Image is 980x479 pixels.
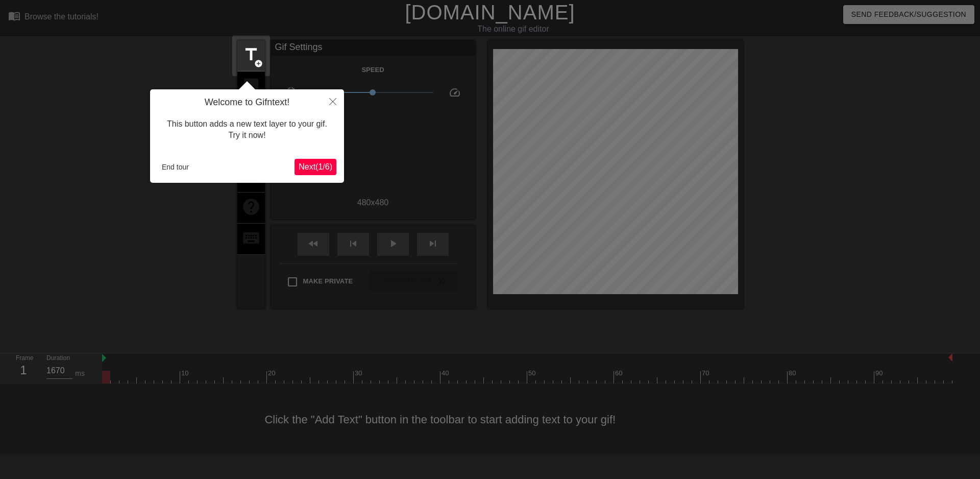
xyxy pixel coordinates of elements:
span: Next ( 1 / 6 ) [299,162,332,171]
button: End tour [158,159,193,175]
h4: Welcome to Gifntext! [158,97,336,108]
button: Close [322,89,344,113]
div: This button adds a new text layer to your gif. Try it now! [158,108,336,152]
button: Next [295,159,336,175]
